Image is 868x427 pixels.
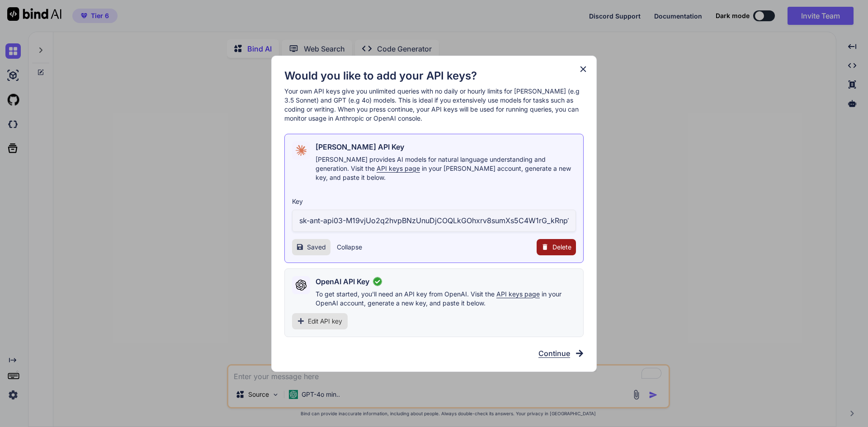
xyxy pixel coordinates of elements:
span: API keys page [377,164,420,172]
h2: OpenAI API Key [316,276,369,287]
p: Your own API keys give you unlimited queries with no daily or hourly limits for [PERSON_NAME] (e.... [284,87,584,123]
button: Delete [537,239,576,255]
h3: Key [292,197,576,206]
h2: [PERSON_NAME] API Key [316,141,404,152]
h1: Would you like to add your API keys? [284,69,584,83]
span: API keys page [496,290,540,298]
span: Edit API key [308,317,342,326]
span: Saved [307,243,326,252]
span: Delete [552,243,571,252]
button: Collapse [337,243,362,252]
p: [PERSON_NAME] provides AI models for natural language understanding and generation. Visit the in ... [316,155,576,182]
span: Continue [538,348,570,359]
p: To get started, you'll need an API key from OpenAI. Visit the in your OpenAI account, generate a ... [316,290,576,308]
input: Enter API Key [292,210,576,232]
button: Continue [538,348,584,359]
